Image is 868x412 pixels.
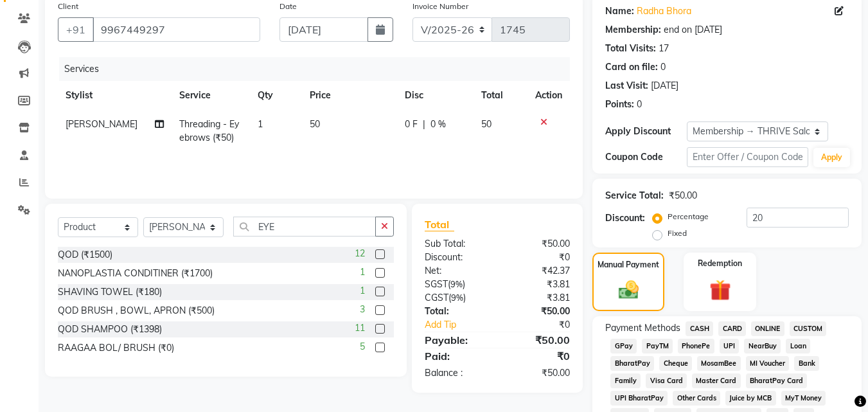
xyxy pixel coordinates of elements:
[605,23,661,37] div: Membership:
[703,277,738,303] img: _gift.svg
[605,125,686,138] div: Apply Discount
[450,279,463,289] span: 9%
[474,81,528,110] th: Total
[610,373,641,388] span: Family
[637,98,642,111] div: 0
[668,228,687,239] label: Fixed
[58,341,174,355] div: RAAGAA BOL/ BRUSH (₹0)
[511,318,580,332] div: ₹0
[605,150,686,164] div: Coupon Code
[610,339,637,354] span: GPay
[497,332,580,348] div: ₹50.00
[698,258,742,269] label: Redemption
[360,303,365,316] span: 3
[605,321,680,335] span: Payment Methods
[497,264,580,278] div: ₹42.37
[497,251,580,264] div: ₹0
[605,211,645,225] div: Discount:
[405,118,418,131] span: 0 F
[659,42,669,55] div: 17
[415,278,497,291] div: ( )
[233,217,376,237] input: Search or Scan
[598,259,659,271] label: Manual Payment
[687,147,808,167] input: Enter Offer / Coupon Code
[93,17,260,42] input: Search by Name/Mobile/Email/Code
[355,247,365,260] span: 12
[605,189,664,202] div: Service Total:
[642,339,673,354] span: PayTM
[664,23,722,37] div: end on [DATE]
[360,265,365,279] span: 1
[415,305,497,318] div: Total:
[355,321,365,335] span: 11
[790,321,827,336] span: CUSTOM
[746,373,808,388] span: BharatPay Card
[497,291,580,305] div: ₹3.81
[172,81,250,110] th: Service
[605,98,634,111] div: Points:
[646,373,687,388] span: Visa Card
[415,348,497,364] div: Paid:
[360,340,365,354] span: 5
[430,118,446,131] span: 0 %
[686,321,713,336] span: CASH
[415,251,497,264] div: Discount:
[610,356,654,371] span: BharatPay
[423,118,425,131] span: |
[310,118,320,130] span: 50
[58,267,213,280] div: NANOPLASTIA CONDITINER (₹1700)
[412,1,468,12] label: Invoice Number
[786,339,810,354] span: Loan
[425,218,454,231] span: Total
[425,292,448,303] span: CGST
[415,318,511,332] a: Add Tip
[692,373,741,388] span: Master Card
[605,79,648,93] div: Last Visit:
[58,285,162,299] div: SHAVING TOWEL (₹180)
[58,17,94,42] button: +91
[697,356,741,371] span: MosamBee
[360,284,365,298] span: 1
[497,348,580,364] div: ₹0
[250,81,302,110] th: Qty
[527,81,570,110] th: Action
[718,321,746,336] span: CARD
[66,118,137,130] span: [PERSON_NAME]
[302,81,397,110] th: Price
[720,339,740,354] span: UPI
[397,81,474,110] th: Disc
[781,391,826,406] span: MyT Money
[497,366,580,380] div: ₹50.00
[637,4,691,18] a: Radha Bhora
[673,391,720,406] span: Other Cards
[58,323,162,336] div: QOD SHAMPOO (₹1398)
[451,292,463,303] span: 9%
[660,60,666,74] div: 0
[669,189,697,202] div: ₹50.00
[58,1,78,12] label: Client
[725,391,776,406] span: Juice by MCB
[813,148,850,167] button: Apply
[751,321,784,336] span: ONLINE
[612,278,645,301] img: _cash.svg
[605,4,634,18] div: Name:
[605,60,658,74] div: Card on file:
[610,391,668,406] span: UPI BharatPay
[415,237,497,251] div: Sub Total:
[425,278,448,290] span: SGST
[497,237,580,251] div: ₹50.00
[415,291,497,305] div: ( )
[58,81,172,110] th: Stylist
[415,332,497,348] div: Payable:
[481,118,492,130] span: 50
[497,278,580,291] div: ₹3.81
[415,264,497,278] div: Net:
[58,248,112,262] div: QOD (₹1500)
[258,118,263,130] span: 1
[497,305,580,318] div: ₹50.00
[678,339,714,354] span: PhonePe
[179,118,239,143] span: Threading - Eyebrows (₹50)
[651,79,678,93] div: [DATE]
[744,339,781,354] span: NearBuy
[659,356,692,371] span: Cheque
